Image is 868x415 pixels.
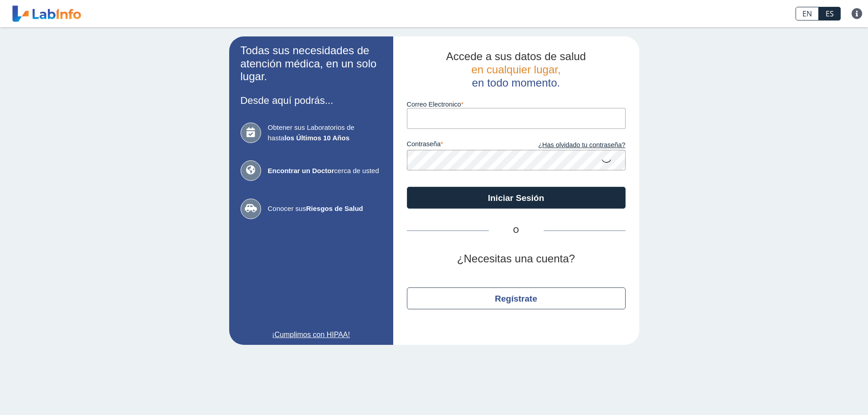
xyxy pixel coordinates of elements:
button: Iniciar Sesión [407,187,626,209]
button: Regístrate [407,287,626,309]
h3: Desde aquí podrás... [241,95,382,106]
span: en cualquier lugar, [471,63,560,76]
span: Accede a sus datos de salud [446,50,586,62]
a: EN [796,7,819,20]
b: los Últimos 10 Años [284,134,349,142]
a: ¡Cumplimos con HIPAA! [241,329,382,340]
label: contraseña [407,140,516,150]
b: Encontrar un Doctor [268,167,334,174]
span: en todo momento. [472,77,560,89]
h2: ¿Necesitas una cuenta? [407,252,626,266]
label: Correo Electronico [407,101,626,108]
a: ¿Has olvidado tu contraseña? [516,140,626,150]
h2: Todas sus necesidades de atención médica, en un solo lugar. [241,44,382,83]
span: O [489,225,544,236]
span: cerca de usted [268,166,382,176]
span: Conocer sus [268,204,382,214]
b: Riesgos de Salud [306,205,363,212]
a: ES [819,7,841,20]
span: Obtener sus Laboratorios de hasta [268,123,382,143]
